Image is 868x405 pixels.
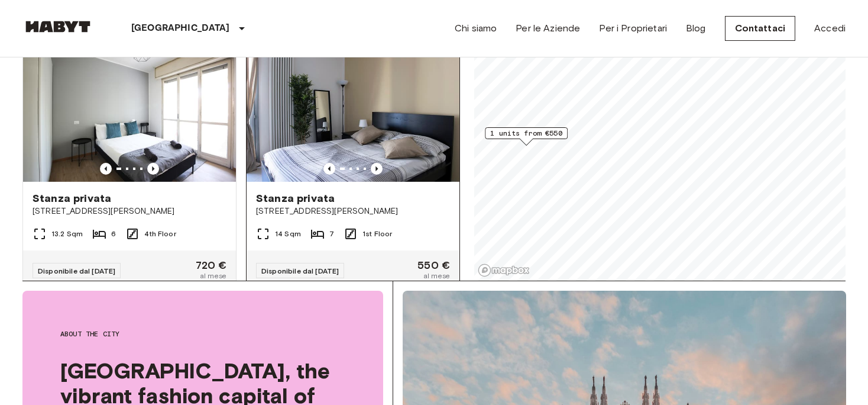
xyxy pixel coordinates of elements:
span: Disponibile dal [DATE] [38,266,115,275]
button: Previous image [100,163,112,175]
span: 720 € [196,260,226,271]
img: Habyt [22,21,93,33]
a: Accedi [814,21,846,36]
a: Per le Aziende [516,21,580,36]
span: al mese [200,271,226,281]
a: Marketing picture of unit IT-14-018-001-03HPrevious imagePrevious imageStanza privata[STREET_ADDR... [246,39,460,291]
span: 550 € [417,260,450,271]
a: Marketing picture of unit IT-14-111-001-001Previous imagePrevious imageStanza privata[STREET_ADDR... [22,39,237,291]
span: 1st Floor [362,229,392,239]
a: Contattaci [725,16,796,41]
span: Stanza privata [256,191,335,205]
img: Marketing picture of unit IT-14-018-001-03H [247,40,459,182]
span: Disponibile dal [DATE] [261,266,339,275]
img: Marketing picture of unit IT-14-111-001-001 [23,40,236,182]
button: Previous image [371,163,383,175]
span: [STREET_ADDRESS][PERSON_NAME] [33,205,226,217]
a: Blog [686,21,706,36]
span: 1 units from €550 [490,128,562,139]
span: 6 [111,229,116,239]
span: 13.2 Sqm [51,229,83,239]
a: Mapbox logo [478,263,530,277]
span: 4th Floor [144,229,176,239]
p: [GEOGRAPHIC_DATA] [131,21,230,36]
a: Per i Proprietari [599,21,667,36]
span: 7 [329,229,334,239]
div: Map marker [485,127,568,146]
span: About the city [60,329,345,339]
span: al mese [423,271,450,281]
span: Stanza privata [33,191,111,205]
button: Previous image [147,163,159,175]
span: [STREET_ADDRESS][PERSON_NAME] [256,205,450,217]
span: 14 Sqm [275,229,301,239]
button: Previous image [323,163,335,175]
a: Chi siamo [455,21,497,36]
